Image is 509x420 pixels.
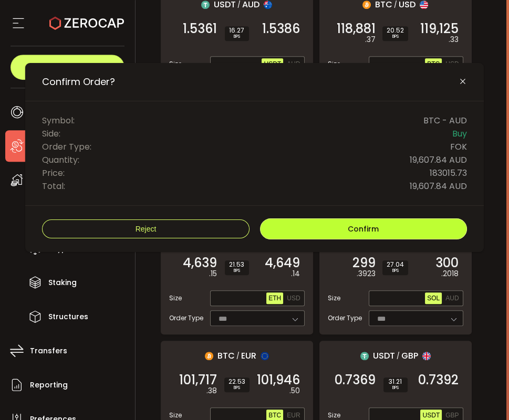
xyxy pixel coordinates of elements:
[430,166,467,180] span: 183015.73
[459,77,467,87] button: Close
[452,127,467,140] span: Buy
[410,153,467,166] span: 19,607.84 AUD
[450,140,467,153] span: FOK
[410,180,467,193] span: 19,607.84 AUD
[423,114,467,127] span: BTC - AUD
[260,218,467,239] button: Confirm
[25,63,483,252] div: Confirm Order?
[385,307,509,420] iframe: Chat Widget
[348,224,379,234] span: Confirm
